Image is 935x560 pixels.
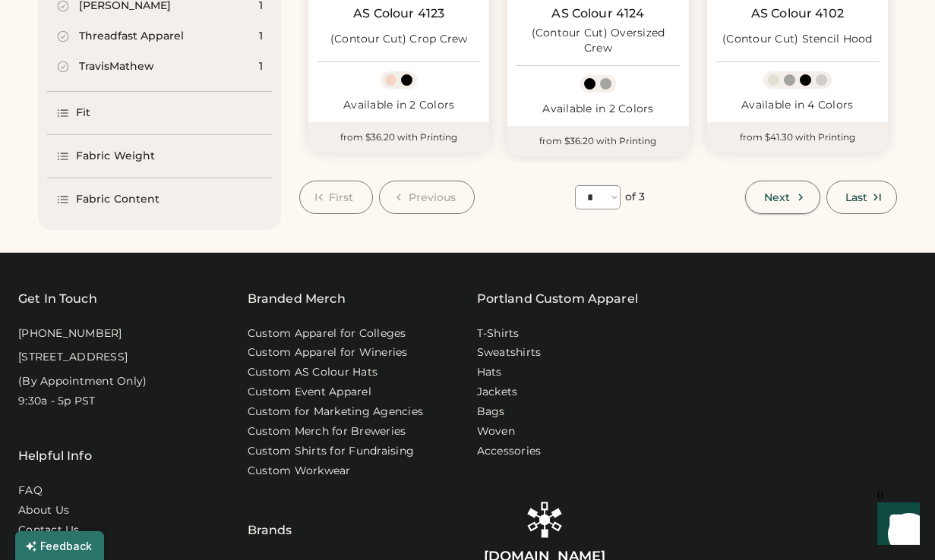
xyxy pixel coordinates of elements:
iframe: Front Chat [863,492,928,557]
span: Next [764,192,790,203]
a: Custom Workwear [248,464,351,479]
a: AS Colour 4124 [551,6,644,21]
div: Fit [76,105,90,121]
button: Last [826,181,897,214]
a: Custom Event Apparel [248,385,371,400]
div: from $41.30 with Printing [707,122,888,153]
div: [PHONE_NUMBER] [18,326,122,341]
div: from $36.20 with Printing [308,122,489,153]
div: 1 [259,29,263,44]
div: of 3 [625,190,645,205]
span: Last [845,192,867,203]
div: Helpful Info [18,447,92,465]
button: Previous [379,181,475,214]
a: Custom Merch for Breweries [248,424,406,439]
a: Custom Shirts for Fundraising [248,444,414,459]
button: Next [745,181,820,214]
div: (Contour Cut) Crop Crew [330,32,468,47]
span: First [329,192,354,203]
div: (By Appointment Only) [18,374,147,389]
div: Fabric Content [76,192,160,207]
img: Rendered Logo - Screens [526,502,563,538]
a: About Us [18,503,69,518]
div: (Contour Cut) Stencil Hood [722,32,873,47]
a: Custom for Marketing Agencies [248,404,423,420]
a: FAQ [18,483,43,499]
a: Contact Us [18,523,80,538]
div: from $36.20 with Printing [507,126,688,156]
a: Bags [477,404,505,420]
button: First [299,181,373,214]
div: Brands [248,483,292,540]
a: Hats [477,365,502,380]
div: Threadfast Apparel [79,29,184,44]
a: Jackets [477,385,518,400]
div: Available in 2 Colors [516,102,679,117]
div: Branded Merch [248,290,346,308]
a: Accessories [477,444,542,459]
a: AS Colour 4123 [353,6,444,21]
a: Custom Apparel for Colleges [248,326,406,341]
a: T-Shirts [477,326,520,341]
div: 1 [259,59,263,74]
a: Sweatshirts [477,345,542,360]
span: Previous [409,192,456,203]
div: Fabric Weight [76,149,155,164]
a: Woven [477,424,515,439]
div: Get In Touch [18,290,97,308]
div: 9:30a - 5p PST [18,394,96,409]
div: Available in 4 Colors [716,98,879,113]
a: Custom AS Colour Hats [248,365,377,380]
div: Available in 2 Colors [317,98,480,113]
a: Portland Custom Apparel [477,290,638,308]
div: TravisMathew [79,59,154,74]
div: (Contour Cut) Oversized Crew [516,26,679,56]
a: Custom Apparel for Wineries [248,345,408,360]
div: [STREET_ADDRESS] [18,350,128,365]
a: AS Colour 4102 [751,6,844,21]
